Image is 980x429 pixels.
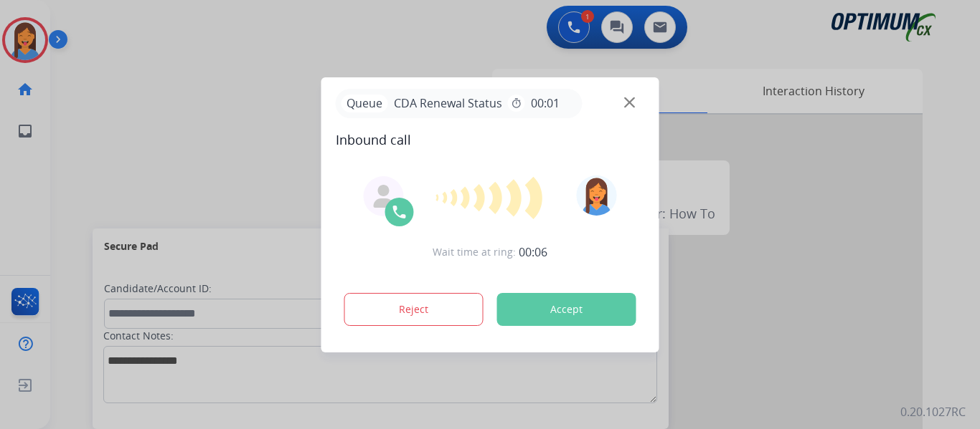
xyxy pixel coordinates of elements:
span: Wait time at ring: [433,245,516,259]
button: Accept [497,293,636,326]
img: close-button [624,97,635,107]
img: call-icon [391,203,408,221]
p: 0.20.1027RC [900,403,966,420]
span: Inbound call [336,130,645,150]
mat-icon: timer [511,97,522,109]
img: agent-avatar [372,185,395,208]
button: Reject [344,293,484,326]
img: avatar [576,175,616,216]
span: 00:06 [519,244,547,261]
span: CDA Renewal Status [388,95,508,112]
p: Queue [341,95,388,112]
span: 00:01 [531,95,560,112]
